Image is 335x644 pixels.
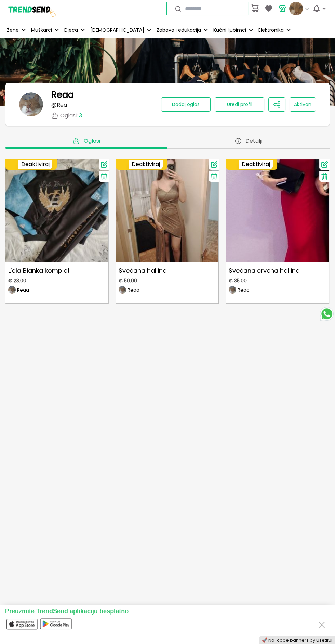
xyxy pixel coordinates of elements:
[63,23,86,38] button: Djeca
[119,286,126,294] img: image
[84,138,100,144] span: Oglasi
[5,159,108,262] img: L'ola Bianka komplet
[213,27,246,34] p: Kućni ljubimci
[226,265,329,276] p: Svečana crvena haljina
[119,278,137,283] span: € 50.00
[257,23,292,38] button: Elektronika
[116,265,218,276] p: Svečana haljina
[172,101,200,108] span: Dodaj oglas
[290,97,316,112] button: Aktivan
[316,618,327,631] button: Close
[116,159,218,303] a: Svečana haljinaSvečana haljina€ 50.00imageReaa
[19,92,43,116] img: banner
[31,27,52,34] p: Muškarci
[229,278,247,283] span: € 35.00
[161,97,211,112] button: Dodaj oglas
[212,23,254,38] button: Kućni ljubimci
[17,288,29,292] p: Reaa
[90,27,144,34] p: [DEMOGRAPHIC_DATA]
[215,97,264,112] button: Uredi profil
[226,159,329,303] a: Svečana crvena haljinaSvečana crvena haljina€ 35.00imageReaa
[8,286,16,294] img: image
[245,138,262,144] span: Detalji
[8,278,26,283] span: € 23.00
[51,102,67,108] p: @ Rea
[5,265,108,276] p: L'ola Bianka komplet
[289,2,303,15] img: profile picture
[229,286,236,294] img: image
[89,23,152,38] button: [DEMOGRAPHIC_DATA]
[262,637,332,643] a: 🚀 No-code banners by Usetiful
[5,159,108,303] a: L'ola Bianka komplet L'ola Bianka komplet€ 23.00imageReaa
[5,608,129,615] span: Preuzmite TrendSend aplikaciju besplatno
[258,27,284,34] p: Elektronika
[51,90,74,100] h1: Reaa
[7,27,19,34] p: Žene
[30,23,60,38] button: Muškarci
[157,27,201,34] p: Zabava i edukacija
[5,23,27,38] button: Žene
[238,288,250,292] p: Reaa
[226,159,329,262] img: Svečana crvena haljina
[79,112,82,119] span: 3
[116,159,218,262] img: Svečana haljina
[155,23,209,38] button: Zabava i edukacija
[64,27,78,34] p: Djeca
[128,288,139,292] p: Reaa
[60,113,82,119] p: Oglasi :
